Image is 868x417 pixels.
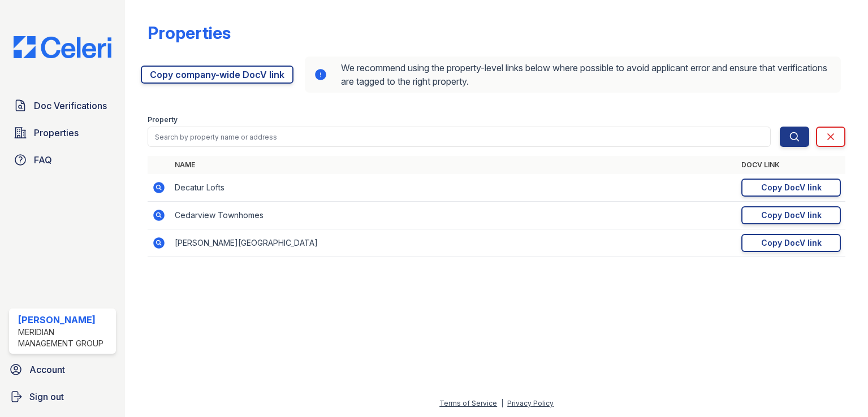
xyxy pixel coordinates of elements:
a: Privacy Policy [507,399,554,407]
img: CE_Logo_Blue-a8612792a0a2168367f1c8372b55b34899dd931a85d93a1a3d3e32e68fde9ad4.png [5,36,120,58]
a: Copy DocV link [741,206,841,224]
span: Sign out [29,390,64,403]
td: Cedarview Townhomes [170,202,737,229]
div: Meridian Management Group [18,327,111,349]
span: Account [29,363,65,376]
span: Properties [34,126,79,140]
span: Doc Verifications [34,99,107,112]
td: Decatur Lofts [170,174,737,202]
a: Doc Verifications [9,94,116,117]
a: Copy DocV link [741,179,841,197]
div: Copy DocV link [761,237,822,249]
input: Search by property name or address [148,127,771,147]
td: [PERSON_NAME][GEOGRAPHIC_DATA] [170,229,737,257]
a: Properties [9,121,116,144]
label: Property [148,115,178,124]
div: Copy DocV link [761,210,822,221]
div: We recommend using the property-level links below where possible to avoid applicant error and ens... [305,57,841,93]
a: Copy company-wide DocV link [141,66,293,84]
div: Copy DocV link [761,182,822,193]
a: Account [5,358,120,381]
a: Sign out [5,385,120,408]
a: FAQ [9,149,116,171]
div: | [501,399,503,407]
div: Properties [148,23,231,43]
span: FAQ [34,153,52,167]
th: Name [170,156,737,174]
th: DocV Link [737,156,845,174]
a: Copy DocV link [741,234,841,252]
div: [PERSON_NAME] [18,313,111,327]
a: Terms of Service [439,399,497,407]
